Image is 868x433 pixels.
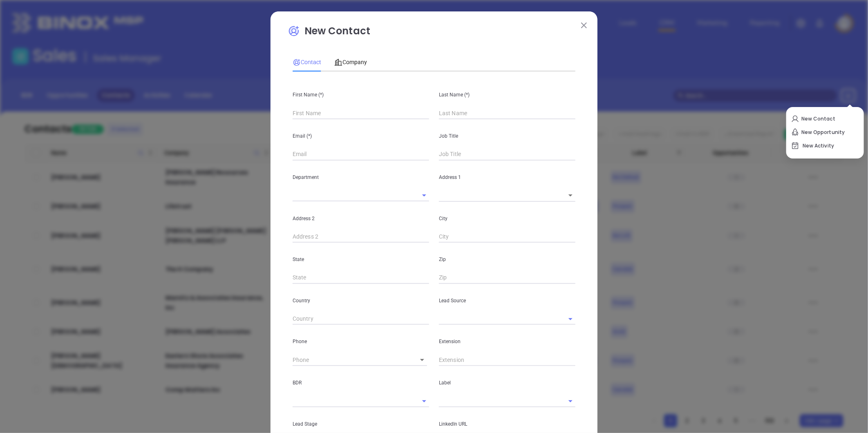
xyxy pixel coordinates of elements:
[288,24,580,42] p: New Contact
[293,107,429,119] input: First Name
[791,126,859,139] p: New Opportunity
[293,148,429,161] input: Email
[439,354,575,366] input: Extension
[293,313,429,325] input: Country
[293,378,429,387] p: BDR
[293,231,429,243] input: Address 2
[293,296,429,305] p: Country
[293,173,429,182] p: Department
[293,132,429,141] p: Email (*)
[293,420,429,429] p: Lead Stage
[439,378,575,387] p: Label
[293,354,407,366] input: Phone
[439,272,575,284] input: Zip
[439,420,575,429] p: LinkedIn URL
[293,272,429,284] input: State
[439,337,575,346] p: Extension
[293,214,429,223] p: Address 2
[293,59,321,65] span: Contact
[439,107,575,119] input: Last Name
[565,395,576,407] button: Open
[439,255,575,264] p: Zip
[334,59,367,65] span: Company
[581,22,587,28] img: close modal
[439,231,575,243] input: City
[439,90,575,99] p: Last Name (*)
[293,337,429,346] p: Phone
[791,112,859,125] p: New Contact
[439,214,575,223] p: City
[293,255,429,264] p: State
[565,313,576,325] button: Open
[791,139,859,152] p: New Activity
[418,395,430,407] button: Open
[439,173,575,182] p: Address 1
[439,148,575,161] input: Job Title
[418,190,430,201] button: Open
[293,90,429,99] p: First Name (*)
[439,296,575,305] p: Lead Source
[439,132,575,141] p: Job Title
